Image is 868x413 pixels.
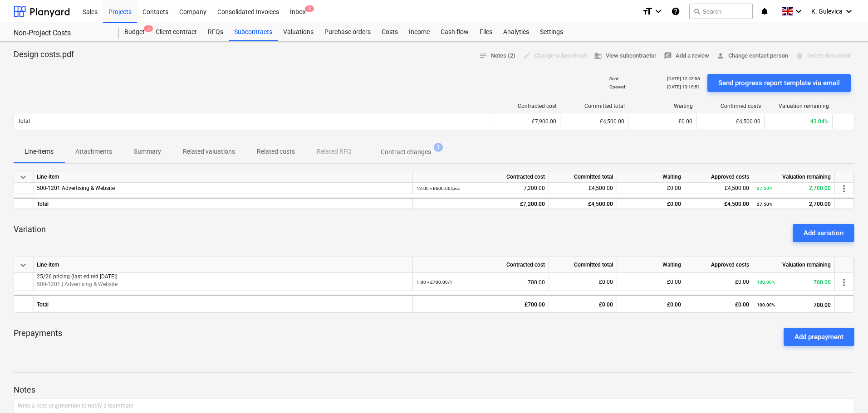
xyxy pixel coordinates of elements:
span: 1 [434,143,443,152]
div: £0.00 [617,198,685,209]
div: Waiting [632,103,693,109]
div: 700.00 [757,273,831,292]
a: Subcontracts [229,23,278,41]
small: 37.50% [757,186,772,191]
a: Valuations [278,23,319,41]
div: £4,500.00 [549,198,617,209]
div: £0.00 [549,295,617,313]
div: Contracted cost [413,171,549,183]
a: Cash flow [435,23,474,41]
div: £0.00 [617,295,685,313]
a: Income [403,23,435,41]
span: 43.04% [810,118,829,125]
span: rate_review [664,52,672,60]
span: View subcontractor [594,51,657,61]
button: View subcontractor [590,49,660,63]
span: Change contact person [716,51,788,61]
span: Notes (2) [479,51,515,61]
a: Files [474,23,498,41]
span: business [594,52,602,60]
span: notes [479,52,487,60]
span: person [716,52,725,60]
div: Contracted cost [413,257,549,273]
span: Add a review [664,51,709,61]
span: more_vert [839,277,849,288]
p: 25/26 pricing (last edited [DATE]) [37,273,409,281]
div: £700.00 [413,295,549,313]
span: more_vert [839,183,849,194]
button: Add variation [793,224,854,242]
p: Attachments [75,147,112,156]
div: £0.00 [685,295,753,313]
a: Purchase orders [319,23,376,41]
div: £4,500.00 [685,198,753,209]
span: keyboard_arrow_down [18,260,29,271]
a: Analytics [498,23,535,41]
a: RFQs [202,23,229,41]
small: 100.00% [757,280,775,285]
a: Settings [535,23,569,41]
div: Send progress report template via email [718,77,840,89]
small: 37.50% [757,202,772,207]
p: Related costs [257,147,295,156]
a: Client contract [150,23,202,41]
button: Change contact person [713,49,792,63]
div: 7,200.00 [417,183,545,194]
div: Confirmed costs [700,103,761,109]
p: Notes [14,384,854,395]
button: Notes (2) [476,49,519,63]
div: Total [33,198,413,209]
button: Send progress report template via email [707,74,851,92]
div: Line-item [33,171,413,183]
div: Waiting [617,257,685,273]
p: Contract changes [381,147,431,157]
span: £0.00 [667,279,681,285]
div: Committed total [549,257,617,273]
span: £0.00 [667,185,681,191]
p: Prepayments [14,328,62,346]
div: Committed total [564,103,625,109]
p: Line-items [25,147,54,156]
small: 1.00 × £700.00 / 1 [417,280,452,285]
div: 2,700.00 [757,199,831,210]
div: 500-1201 Advertising & Website [37,183,409,194]
small: 100.00% [757,302,775,307]
div: 700.00 [757,296,831,314]
div: Valuation remaining [753,171,835,183]
div: Committed total [549,171,617,183]
p: Sent : [609,76,619,82]
button: Add a review [660,49,713,63]
span: £0.00 [735,279,749,285]
a: Costs [376,23,403,41]
div: Budget [119,23,150,41]
small: 12.00 × £600.00 / pcs [417,186,460,191]
div: Valuation remaining [768,103,829,109]
iframe: Chat Widget [823,369,868,413]
span: 3 [305,5,314,12]
div: Waiting [617,171,685,183]
div: £7,900.00 [492,114,560,129]
p: Opened : [609,84,626,90]
span: £0.00 [599,279,613,285]
div: Approved costs [685,171,753,183]
div: 2,700.00 [757,183,831,194]
p: [DATE] 12:43:58 [667,76,700,82]
div: £7,200.00 [413,198,549,209]
span: £4,500.00 [736,118,760,125]
span: £4,500.00 [588,185,613,191]
div: 700.00 [417,273,545,292]
a: Budget5 [119,23,150,41]
p: Total [18,117,30,125]
span: keyboard_arrow_down [18,172,29,183]
div: Total [33,295,413,313]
